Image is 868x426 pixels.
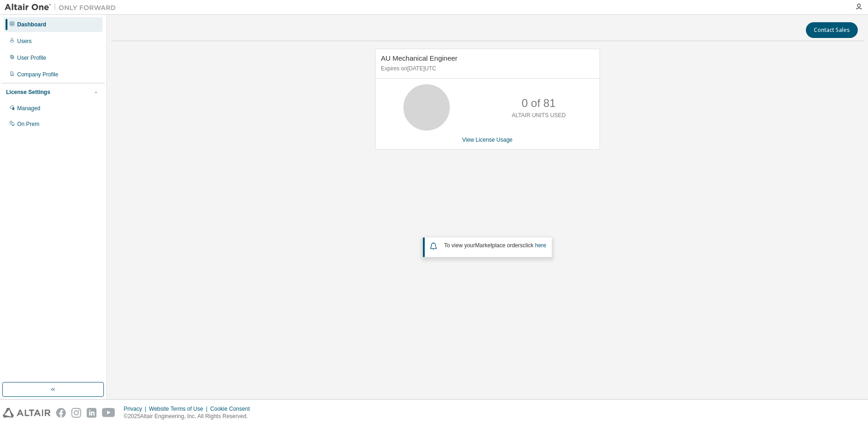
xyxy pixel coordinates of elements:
[210,405,255,413] div: Cookie Consent
[381,65,592,73] p: Expires on [DATE] UTC
[124,413,255,420] p: © 2025 Altair Engineering, Inc. All Rights Reserved.
[6,88,50,96] div: License Settings
[87,408,96,418] img: linkedin.svg
[512,112,566,119] p: ALTAIR UNITS USED
[475,242,523,249] em: Marketplace orders
[5,3,121,12] img: Altair One
[102,408,115,418] img: youtube.svg
[17,38,32,45] div: Users
[17,54,46,62] div: User Profile
[17,105,40,112] div: Managed
[17,21,46,28] div: Dashboard
[3,408,51,418] img: altair_logo.svg
[462,137,513,143] a: View License Usage
[535,242,546,249] a: here
[444,242,546,249] span: To view your click
[17,71,58,78] div: Company Profile
[71,408,81,418] img: instagram.svg
[56,408,66,418] img: facebook.svg
[124,405,149,413] div: Privacy
[17,120,39,128] div: On Prem
[522,95,555,111] p: 0 of 81
[806,22,858,38] button: Contact Sales
[149,405,210,413] div: Website Terms of Use
[381,54,458,62] span: AU Mechanical Engineer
